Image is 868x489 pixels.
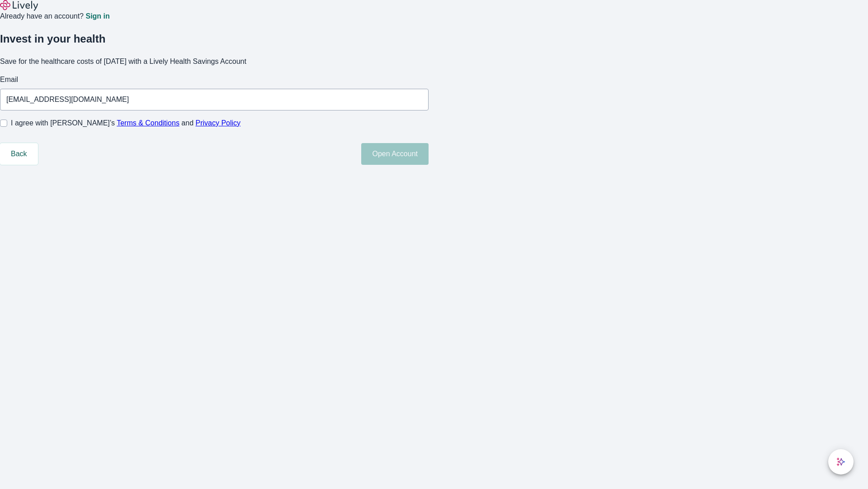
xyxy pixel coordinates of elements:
svg: Lively AI Assistant [836,457,845,466]
a: Terms & Conditions [117,119,179,127]
a: Privacy Policy [196,119,241,127]
a: Sign in [85,13,109,20]
button: chat [828,449,854,475]
span: I agree with [PERSON_NAME]’s and [11,118,241,129]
